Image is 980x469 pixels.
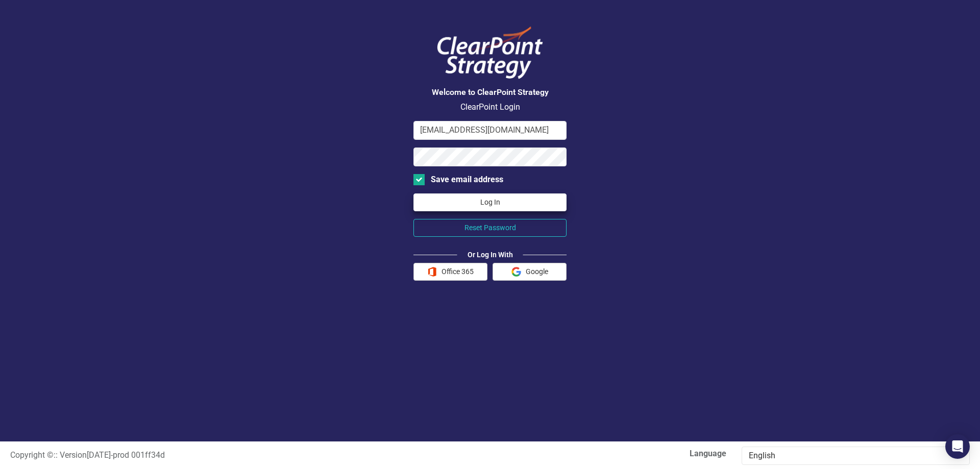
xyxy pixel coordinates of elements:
[3,450,490,461] div: :: Version [DATE] - prod 001ff34d
[413,263,487,281] button: Office 365
[429,20,551,85] img: ClearPoint Logo
[945,434,970,459] div: Open Intercom Messenger
[413,193,567,211] button: Log In
[498,448,726,460] label: Language
[493,263,567,281] button: Google
[413,219,567,237] button: Reset Password
[427,267,437,277] img: Office 365
[457,250,523,260] div: Or Log In With
[413,88,567,97] h3: Welcome to ClearPoint Strategy
[413,102,567,113] p: ClearPoint Login
[749,450,952,462] div: English
[431,174,503,186] div: Save email address
[413,121,567,140] input: Email Address
[511,267,521,277] img: Google
[10,450,54,460] span: Copyright ©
